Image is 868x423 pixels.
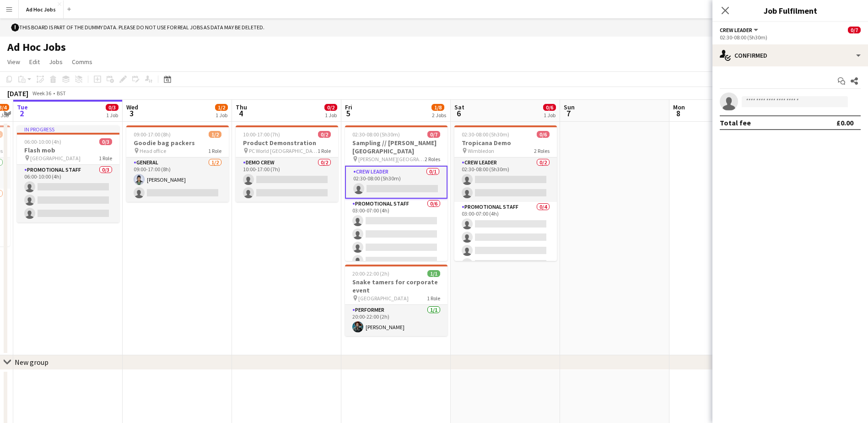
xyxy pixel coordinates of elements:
[345,166,447,199] app-card-role: Crew Leader0/102:30-08:00 (5h30m)
[454,103,464,111] span: Sat
[427,131,440,138] span: 0/7
[432,112,446,119] div: 2 Jobs
[16,108,28,119] span: 2
[537,131,550,138] span: 0/6
[106,104,119,111] span: 0/3
[543,104,556,111] span: 0/6
[720,34,861,41] div: 02:30-08:00 (5h30m)
[7,89,28,98] div: [DATE]
[345,199,447,296] app-card-role: Promotional Staff0/603:00-07:00 (4h)
[11,23,19,32] span: !
[249,147,318,154] span: PC World [GEOGRAPHIC_DATA]
[30,90,53,97] span: Week 36
[236,103,247,111] span: Thu
[352,131,400,138] span: 02:30-08:00 (5h30m)
[72,58,92,66] span: Comms
[99,138,112,145] span: 0/3
[17,165,119,222] app-card-role: Promotional Staff0/306:00-10:00 (4h)
[431,104,444,111] span: 1/8
[453,108,464,119] span: 6
[345,278,447,294] h3: Snake tamers for corporate event
[324,104,337,111] span: 0/2
[19,0,64,18] button: Ad Hoc Jobs
[720,27,760,33] button: Crew Leader
[454,125,557,261] app-job-card: 02:30-08:00 (5h30m)0/6Tropicana Demo Wimbledon2 RolesCrew Leader0/202:30-08:00 (5h30m) Promotiona...
[57,90,66,97] div: BST
[17,103,28,111] span: Tue
[17,125,119,222] app-job-card: In progress06:00-10:00 (4h)0/3Flash mob [GEOGRAPHIC_DATA]1 RolePromotional Staff0/306:00-10:00 (4h)
[208,147,221,154] span: 1 Role
[140,147,166,154] span: Head office
[564,103,575,111] span: Sun
[468,147,494,154] span: Wimbledon
[427,270,440,277] span: 1/1
[45,56,66,68] a: Jobs
[712,44,868,66] div: Confirmed
[345,265,447,336] app-job-card: 20:00-22:00 (2h)1/1Snake tamers for corporate event [GEOGRAPHIC_DATA]1 RolePerformer1/120:00-22:0...
[673,103,685,111] span: Mon
[345,139,447,155] h3: Sampling // [PERSON_NAME][GEOGRAPHIC_DATA]
[318,131,331,138] span: 0/2
[49,58,63,66] span: Jobs
[534,147,550,154] span: 2 Roles
[345,125,447,261] app-job-card: 02:30-08:00 (5h30m)0/7Sampling // [PERSON_NAME][GEOGRAPHIC_DATA] [PERSON_NAME][GEOGRAPHIC_DATA]2 ...
[68,56,96,68] a: Comms
[106,112,118,119] div: 1 Job
[345,103,352,111] span: Fri
[126,139,229,147] h3: Goodie bag packers
[7,58,20,66] span: View
[344,108,352,119] span: 5
[126,103,138,111] span: Wed
[216,112,227,119] div: 1 Job
[17,146,119,154] h3: Flash mob
[454,202,557,273] app-card-role: Promotional Staff0/403:00-07:00 (4h)
[29,58,40,66] span: Edit
[236,157,338,202] app-card-role: Demo crew0/210:00-17:00 (7h)
[462,131,509,138] span: 02:30-08:00 (5h30m)
[358,156,425,163] span: [PERSON_NAME][GEOGRAPHIC_DATA]
[30,155,81,162] span: [GEOGRAPHIC_DATA]
[236,139,338,147] h3: Product Demonstration
[26,56,43,68] a: Edit
[454,139,557,147] h3: Tropicana Demo
[454,157,557,202] app-card-role: Crew Leader0/202:30-08:00 (5h30m)
[720,27,752,33] span: Crew Leader
[126,157,229,202] app-card-role: General1/209:00-17:00 (8h)[PERSON_NAME]
[836,118,853,127] div: £0.00
[562,108,575,119] span: 7
[243,131,280,138] span: 10:00-17:00 (7h)
[712,5,868,16] h3: Job Fulfilment
[209,131,221,138] span: 1/2
[15,358,49,367] div: New group
[352,270,389,277] span: 20:00-22:00 (2h)
[848,27,861,33] span: 0/7
[234,108,247,119] span: 4
[24,138,61,145] span: 06:00-10:00 (4h)
[325,112,337,119] div: 1 Job
[672,108,685,119] span: 8
[99,155,112,162] span: 1 Role
[318,147,331,154] span: 1 Role
[720,118,751,127] div: Total fee
[17,125,119,133] div: In progress
[215,104,228,111] span: 1/2
[134,131,171,138] span: 09:00-17:00 (8h)
[7,40,66,54] h1: Ad Hoc Jobs
[544,112,555,119] div: 1 Job
[4,56,24,68] a: View
[425,156,440,163] span: 2 Roles
[427,295,440,302] span: 1 Role
[236,125,338,202] app-job-card: 10:00-17:00 (7h)0/2Product Demonstration PC World [GEOGRAPHIC_DATA]1 RoleDemo crew0/210:00-17:00 ...
[345,305,447,336] app-card-role: Performer1/120:00-22:00 (2h)[PERSON_NAME]
[126,125,229,202] app-job-card: 09:00-17:00 (8h)1/2Goodie bag packers Head office1 RoleGeneral1/209:00-17:00 (8h)[PERSON_NAME]
[358,295,409,302] span: [GEOGRAPHIC_DATA]
[125,108,138,119] span: 3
